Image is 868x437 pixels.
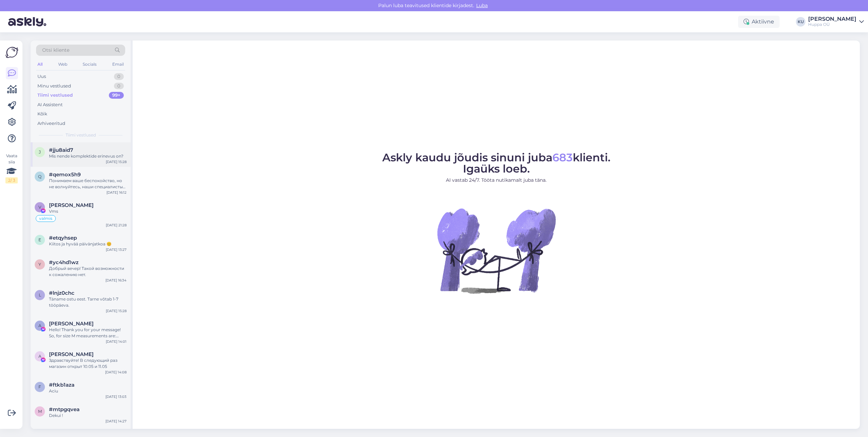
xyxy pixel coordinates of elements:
img: Askly Logo [5,46,18,59]
div: [DATE] 15:28 [106,159,127,164]
div: Vms [49,208,127,214]
span: Abdulkhaleq Almesbahi [49,321,94,327]
span: Otsi kliente [42,47,69,54]
span: Luba [474,2,490,9]
div: Tiimi vestlused [37,92,73,99]
div: Добрый вечер! Такой возможности к сожалению нет. [49,265,127,278]
span: l [39,292,41,297]
span: #jju8aid7 [49,147,73,153]
div: Здравствуйте! В следующий раз магазин открыт 10.05 и 11.05 [49,357,127,370]
span: Alyona Ogorodnova [49,351,94,357]
div: 99+ [109,92,124,99]
span: A [38,323,41,328]
div: Minu vestlused [37,83,71,90]
div: Aciu [49,388,127,394]
span: #mtpgqvea [49,406,80,412]
div: [DATE] 13:03 [105,394,127,399]
div: AI Assistent [37,101,63,108]
span: m [38,409,42,414]
div: Hello! Thank you for your message! So, for size M measurements are: 1/2chest 55cm; sleeve length ... [49,327,127,339]
div: 0 [114,73,124,80]
div: Email [111,60,125,69]
span: Askly kaudu jõudis sinuni juba klienti. Igaüks loeb. [382,151,611,175]
span: #yc4hd1wz [49,259,79,265]
div: [DATE] 15:28 [106,308,127,313]
a: [PERSON_NAME]Huppa OÜ [808,16,864,27]
div: Täname ostu eest. Tarne võtab 1-7 tööpäeva. [49,296,127,308]
span: valmis [39,216,52,221]
span: #lnjz0chc [49,290,74,296]
span: #qemox5h9 [49,172,81,178]
div: Kõik [37,111,47,117]
div: [PERSON_NAME] [808,16,856,22]
img: No Chat active [435,189,557,312]
div: Arhiveeritud [37,120,65,127]
div: [DATE] 21:28 [106,223,127,228]
span: V [38,205,41,210]
div: Socials [81,60,98,69]
div: Huppa OÜ [808,22,856,27]
div: [DATE] 14:27 [105,419,127,424]
span: A [38,354,41,359]
div: Понимаем ваше беспокойство, но не волнуйтесь, наши специалисты разбираются с проблемой. [49,178,127,190]
div: [DATE] 14:01 [106,339,127,344]
span: #etqyhsep [49,235,77,241]
span: 683 [552,151,573,164]
div: Aktiivne [738,16,780,28]
div: [DATE] 14:08 [105,370,127,375]
span: q [38,174,41,179]
span: #ftkb1aza [49,382,74,388]
div: 0 [114,83,124,90]
div: [DATE] 16:34 [105,278,127,283]
div: Dekui ! [49,412,127,419]
span: Tiimi vestlused [66,132,96,138]
div: Kiitos ja hyvää päivänjatkoa 😊 [49,241,127,247]
div: KU [796,17,805,27]
div: All [36,60,44,69]
div: 2 / 3 [5,177,18,183]
div: Vaata siia [5,153,18,183]
span: Victoria Kaasik [49,202,94,208]
span: j [39,149,41,155]
div: Web [57,60,69,69]
div: [DATE] 16:12 [106,190,127,195]
div: Mis nende komplektide erinevus on? [49,153,127,159]
span: e [38,237,41,242]
span: f [38,384,41,389]
p: AI vastab 24/7. Tööta nutikamalt juba täna. [382,177,611,184]
div: [DATE] 13:27 [106,247,127,252]
span: y [38,262,41,267]
div: Uus [37,73,46,80]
